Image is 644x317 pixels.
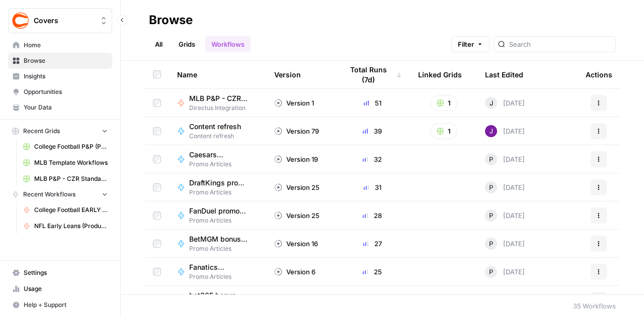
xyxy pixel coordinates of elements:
button: 1 [430,95,457,111]
div: [DATE] [485,209,525,222]
span: Promo Articles [189,244,258,253]
a: Caesars Sportsbook promo code articlesPromo Articles [177,150,258,169]
a: Insights [8,68,112,84]
a: Grids [173,36,201,52]
span: MLB Template Workflows [34,158,108,167]
span: Your Data [24,103,108,112]
div: [DATE] [485,125,525,137]
div: [DATE] [485,266,525,278]
a: Fanatics Sportsbook promo articlesPromo Articles [177,262,258,281]
div: [DATE] [485,153,525,165]
a: College Football P&P (Production) Grid [19,139,112,155]
span: Browse [24,56,108,65]
a: bet365 bonus code articlesPromo Articles [177,290,258,309]
span: P [489,210,493,221]
span: Opportunities [24,87,108,96]
div: Browse [149,12,193,28]
div: Version 16 [274,239,318,249]
a: BetMGM bonus code articlesPromo Articles [177,234,258,253]
button: Recent Grids [8,124,112,139]
div: Version 19 [274,154,318,164]
img: Covers Logo [12,12,30,30]
a: Your Data [8,99,112,116]
span: P [489,267,493,277]
div: Version 25 [274,182,319,192]
span: Settings [24,268,108,277]
div: Actions [586,61,612,88]
span: Content refresh [189,132,249,141]
div: Linked Grids [418,61,462,88]
a: NFL Early Leans (Production) [19,218,112,234]
div: 25 [343,267,402,277]
a: Settings [8,265,112,281]
img: nj1ssy6o3lyd6ijko0eoja4aphzn [485,125,497,137]
span: BetMGM bonus code articles [189,234,250,244]
div: Version 79 [274,126,319,136]
span: Content refresh [189,122,241,132]
span: College Football EARLY LEANS (Production) [34,205,108,215]
span: FanDuel promo code articles [189,206,250,216]
div: [DATE] [485,238,525,250]
a: Home [8,37,112,53]
span: MLB P&P - CZR Standard (Production) Grid [34,174,108,183]
div: Version 6 [274,267,315,277]
a: DraftKings promo code articlesPromo Articles [177,178,258,197]
span: Fanatics Sportsbook promo articles [189,262,250,272]
span: Help + Support [24,300,108,309]
span: Promo Articles [189,216,258,225]
div: [DATE] [485,181,525,193]
span: NFL Early Leans (Production) [34,222,108,231]
span: Recent Grids [23,127,60,136]
a: Browse [8,53,112,69]
a: College Football EARLY LEANS (Production) [19,202,112,218]
span: P [489,154,493,164]
span: DraftKings promo code articles [189,178,250,188]
span: MLB P&P - CZR Standard (Production) [189,93,250,103]
span: Promo Articles [189,188,258,197]
span: P [489,182,493,192]
div: 32 [343,154,402,164]
input: Search [509,39,611,49]
div: 31 [343,182,402,192]
button: 1 [430,123,457,139]
span: P [489,239,493,249]
div: Last Edited [485,61,523,88]
div: 51 [343,98,402,108]
div: Total Runs (7d) [343,61,402,88]
span: Home [24,41,108,50]
a: MLB Template Workflows [19,155,112,171]
a: FanDuel promo code articlesPromo Articles [177,206,258,225]
span: Covers [34,16,95,26]
button: Help + Support [8,297,112,313]
span: Directus Integration [189,103,258,113]
a: Usage [8,281,112,297]
div: 27 [343,239,402,249]
span: Caesars Sportsbook promo code articles [189,150,250,160]
div: 39 [343,126,402,136]
button: Filter [451,36,490,52]
div: Version [274,61,301,88]
div: Name [177,61,258,88]
span: Recent Workflows [23,190,75,199]
a: MLB P&P - CZR Standard (Production) Grid [19,171,112,187]
div: Version 1 [274,98,314,108]
a: MLB P&P - CZR Standard (Production)Directus Integration [177,93,258,113]
div: Version 25 [274,210,319,221]
a: All [149,36,169,52]
button: Recent Workflows [8,187,112,202]
a: Content refreshContent refresh [177,122,258,141]
span: Promo Articles [189,160,258,169]
div: 28 [343,210,402,221]
a: Workflows [205,36,251,52]
span: Filter [458,39,474,49]
span: College Football P&P (Production) Grid [34,142,108,151]
span: J [490,98,493,108]
div: 35 Workflows [573,301,616,311]
button: Workspace: Covers [8,8,112,33]
span: bet365 bonus code articles [189,290,250,300]
span: Insights [24,72,108,81]
span: Usage [24,284,108,293]
span: Promo Articles [189,272,258,281]
div: [DATE] [485,97,525,109]
a: Opportunities [8,84,112,100]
